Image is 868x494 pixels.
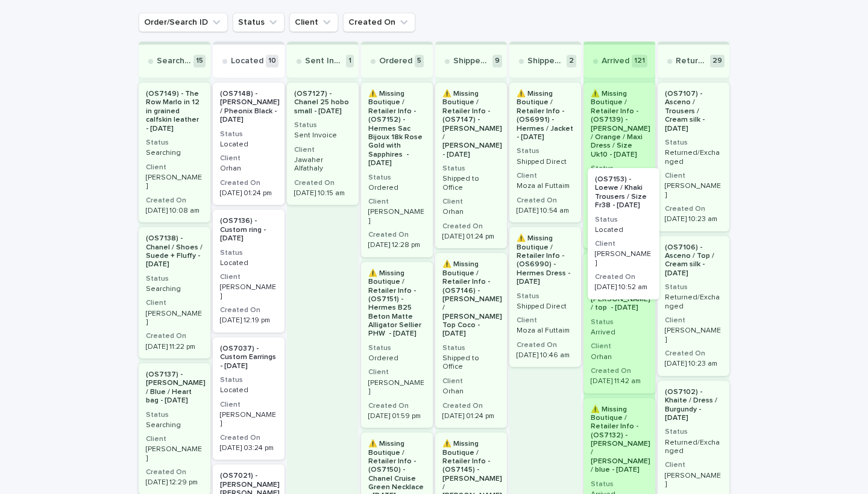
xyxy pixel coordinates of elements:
p: Located [231,56,263,66]
button: Order/Search ID [139,13,228,32]
button: Client [289,13,338,32]
button: Created On [343,13,415,32]
p: 10 [266,55,278,67]
button: Status [233,13,285,32]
